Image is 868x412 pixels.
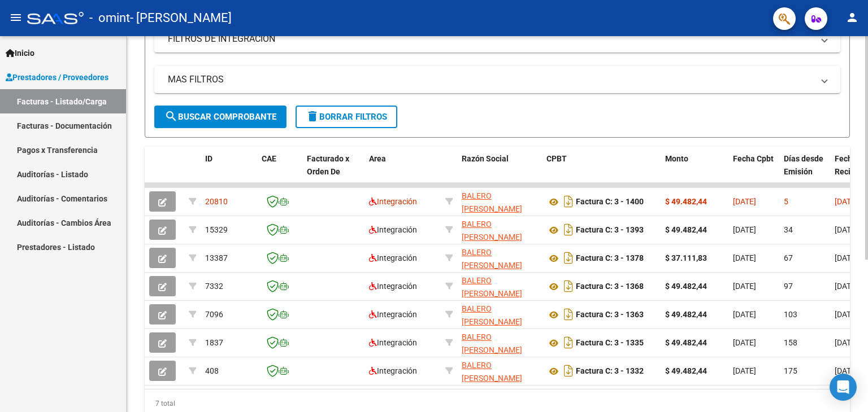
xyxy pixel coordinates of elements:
strong: $ 37.111,83 [665,253,707,262]
span: Buscar Comprobante [164,112,276,122]
i: Descargar documento [561,362,576,380]
span: - omint [89,6,130,30]
span: Días desde Emisión [784,154,823,176]
i: Descargar documento [561,221,576,239]
span: Integración [369,310,417,319]
span: 13387 [205,253,228,262]
datatable-header-cell: Facturado x Orden De [302,147,364,196]
datatable-header-cell: ID [201,147,257,196]
span: Monto [665,154,688,163]
datatable-header-cell: Monto [661,147,728,196]
span: BALERO [PERSON_NAME] [462,220,522,242]
span: 97 [784,282,793,291]
datatable-header-cell: CAE [257,147,302,196]
span: Inicio [6,47,34,59]
span: 7096 [205,310,223,319]
button: Buscar Comprobante [154,106,287,128]
div: 27310855818 [462,331,537,354]
strong: Factura C: 3 - 1393 [576,226,644,235]
i: Descargar documento [561,192,576,211]
span: Integración [369,338,417,347]
span: [DATE] [835,225,858,234]
datatable-header-cell: Razón Social [457,147,542,196]
span: [DATE] [733,338,756,347]
span: [DATE] [733,225,756,234]
span: BALERO [PERSON_NAME] [462,332,522,354]
span: [DATE] [835,253,858,262]
strong: Factura C: 3 - 1400 [576,198,644,207]
mat-panel-title: MAS FILTROS [168,73,813,86]
i: Descargar documento [561,277,576,295]
span: - [PERSON_NAME] [130,6,232,30]
span: [DATE] [835,366,858,375]
button: Borrar Filtros [296,106,397,128]
span: Area [369,154,386,163]
strong: $ 49.482,44 [665,282,707,291]
strong: $ 49.482,44 [665,225,707,234]
span: CAE [262,154,276,163]
span: 34 [784,225,793,234]
strong: Factura C: 3 - 1335 [576,339,644,348]
span: [DATE] [835,197,858,206]
span: [DATE] [733,310,756,319]
strong: $ 49.482,44 [665,197,707,206]
div: 27310855818 [462,274,537,298]
span: Integración [369,197,417,206]
span: 175 [784,366,797,375]
span: [DATE] [835,282,858,291]
strong: $ 49.482,44 [665,366,707,375]
mat-expansion-panel-header: MAS FILTROS [154,66,840,93]
span: BALERO [PERSON_NAME] [462,191,522,213]
span: Integración [369,366,417,375]
strong: Factura C: 3 - 1378 [576,254,644,263]
span: 103 [784,310,797,319]
strong: $ 49.482,44 [665,310,707,319]
strong: $ 49.482,44 [665,338,707,347]
strong: Factura C: 3 - 1363 [576,310,644,319]
span: [DATE] [733,197,756,206]
span: Facturado x Orden De [307,154,349,176]
span: 15329 [205,225,228,234]
span: 1837 [205,338,223,347]
span: 7332 [205,282,223,291]
div: 27310855818 [462,246,537,270]
datatable-header-cell: Area [364,147,441,196]
mat-panel-title: FILTROS DE INTEGRACION [168,33,813,45]
i: Descargar documento [561,249,576,267]
strong: Factura C: 3 - 1332 [576,367,644,376]
span: Integración [369,225,417,234]
span: 5 [784,197,788,206]
span: Borrar Filtros [306,112,387,122]
span: 67 [784,253,793,262]
span: BALERO [PERSON_NAME] [462,276,522,298]
mat-icon: menu [9,11,23,24]
span: Fecha Cpbt [733,154,774,163]
span: BALERO [PERSON_NAME] [462,361,522,383]
span: ID [205,154,212,163]
div: 27310855818 [462,359,537,383]
span: Razón Social [462,154,509,163]
span: [DATE] [835,338,858,347]
mat-icon: person [845,11,859,24]
mat-icon: search [164,109,178,123]
span: 20810 [205,197,228,206]
span: Integración [369,282,417,291]
span: 158 [784,338,797,347]
span: BALERO [PERSON_NAME] [462,248,522,270]
div: 27310855818 [462,218,537,242]
span: Integración [369,253,417,262]
span: Fecha Recibido [835,154,866,176]
span: BALERO [PERSON_NAME] [462,304,522,326]
span: 408 [205,366,219,375]
div: 27310855818 [462,303,537,326]
strong: Factura C: 3 - 1368 [576,282,644,291]
span: CPBT [546,154,567,163]
span: [DATE] [733,253,756,262]
span: [DATE] [733,282,756,291]
datatable-header-cell: Fecha Cpbt [728,147,779,196]
span: Prestadores / Proveedores [6,71,108,84]
div: Open Intercom Messenger [830,374,857,401]
span: [DATE] [835,310,858,319]
datatable-header-cell: CPBT [542,147,661,196]
mat-icon: delete [306,109,319,123]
